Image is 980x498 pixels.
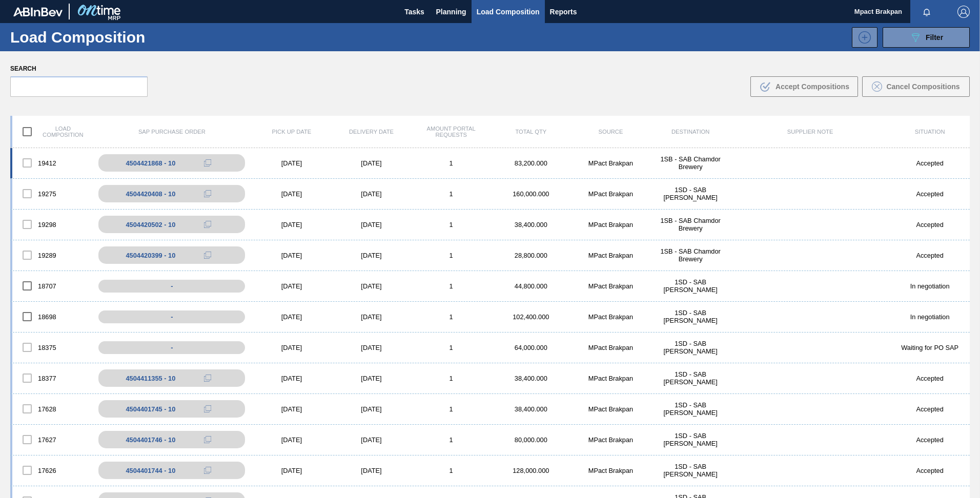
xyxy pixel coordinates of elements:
[252,282,332,290] div: [DATE]
[411,126,491,138] div: Amount Portal Requests
[571,375,651,382] div: MPact Brakpan
[411,467,491,474] div: 1
[890,129,970,135] div: Situation
[926,33,943,42] span: Filter
[332,405,412,413] div: [DATE]
[403,6,426,18] span: Tasks
[750,76,858,97] button: Accept Compositions
[12,306,92,327] div: 18698
[411,252,491,259] div: 1
[571,436,651,444] div: MPact Brakpan
[650,432,730,447] div: 1SD - SAB Rosslyn Brewery
[571,129,651,135] div: Source
[491,436,571,444] div: 80,000.000
[890,313,970,321] div: In negotiation
[98,341,245,354] div: -
[491,313,571,321] div: 102,400.000
[12,152,92,174] div: 19412
[332,467,412,474] div: [DATE]
[910,5,943,19] button: Notifications
[650,401,730,417] div: 1SD - SAB Rosslyn Brewery
[957,6,970,18] img: Logout
[126,190,175,198] div: 4504420408 - 10
[650,155,730,171] div: 1SB - SAB Chamdor Brewery
[491,375,571,382] div: 38,400.000
[571,159,651,167] div: MPact Brakpan
[571,313,651,321] div: MPact Brakpan
[332,129,412,135] div: Delivery Date
[491,159,571,167] div: 83,200.000
[10,31,179,43] h1: Load Composition
[890,405,970,413] div: Accepted
[411,405,491,413] div: 1
[775,82,849,91] span: Accept Compositions
[650,340,730,355] div: 1SD - SAB Rosslyn Brewery
[411,190,491,198] div: 1
[252,129,332,135] div: Pick up Date
[650,278,730,294] div: 1SD - SAB Rosslyn Brewery
[571,221,651,229] div: MPact Brakpan
[126,436,175,444] div: 4504401746 - 10
[436,6,466,18] span: Planning
[411,159,491,167] div: 1
[252,405,332,413] div: [DATE]
[332,252,412,259] div: [DATE]
[10,61,148,76] label: Search
[12,460,92,481] div: 17626
[571,344,651,351] div: MPact Brakpan
[12,429,92,450] div: 17627
[126,375,175,382] div: 4504411355 - 10
[332,375,412,382] div: [DATE]
[411,282,491,290] div: 1
[332,436,412,444] div: [DATE]
[491,129,571,135] div: Total Qty
[12,121,92,142] div: Load composition
[197,218,218,231] div: Copy
[890,282,970,290] div: In negotiation
[890,221,970,229] div: Accepted
[571,190,651,198] div: MPact Brakpan
[411,313,491,321] div: 1
[411,344,491,351] div: 1
[13,7,63,16] img: TNhmsLtSVTkK8tSr43FrP2fwEKptu5GPRR3wAAAABJRU5ErkJggg==
[890,467,970,474] div: Accepted
[197,403,218,415] div: Copy
[12,398,92,420] div: 17628
[571,405,651,413] div: MPact Brakpan
[491,221,571,229] div: 38,400.000
[890,190,970,198] div: Accepted
[650,463,730,478] div: 1SD - SAB Rosslyn Brewery
[197,464,218,476] div: Copy
[650,247,730,263] div: 1SB - SAB Chamdor Brewery
[126,221,175,229] div: 4504420502 - 10
[252,159,332,167] div: [DATE]
[571,282,651,290] div: MPact Brakpan
[650,129,730,135] div: Destination
[890,375,970,382] div: Accepted
[571,467,651,474] div: MPact Brakpan
[252,190,332,198] div: [DATE]
[890,252,970,259] div: Accepted
[650,370,730,386] div: 1SD - SAB Rosslyn Brewery
[477,6,540,18] span: Load Composition
[252,252,332,259] div: [DATE]
[12,275,92,297] div: 18707
[411,375,491,382] div: 1
[197,433,218,446] div: Copy
[491,190,571,198] div: 160,000.000
[92,129,252,135] div: SAP Purchase Order
[491,252,571,259] div: 28,800.000
[650,309,730,324] div: 1SD - SAB Rosslyn Brewery
[890,344,970,351] div: Waiting for PO SAP
[126,252,175,259] div: 4504420399 - 10
[890,436,970,444] div: Accepted
[12,183,92,204] div: 19275
[197,188,218,200] div: Copy
[332,282,412,290] div: [DATE]
[847,27,877,48] div: New Load Composition
[332,313,412,321] div: [DATE]
[730,129,890,135] div: Supplier Note
[411,436,491,444] div: 1
[571,252,651,259] div: MPact Brakpan
[98,280,245,293] div: -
